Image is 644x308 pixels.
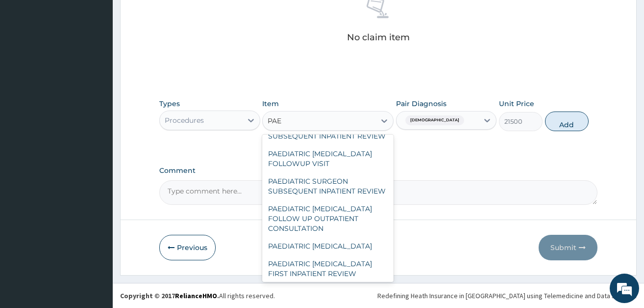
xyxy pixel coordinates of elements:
[262,200,394,237] div: PAEDIATRIC [MEDICAL_DATA] FOLLOW UP OUTPATIENT CONSULTATION
[159,235,216,260] button: Previous
[347,32,410,42] p: No claim item
[396,99,446,109] label: Pair Diagnosis
[113,283,644,308] footer: All rights reserved.
[499,99,534,109] label: Unit Price
[51,55,165,68] div: Chat with us now
[18,49,40,74] img: d_794563401_company_1708531726252_794563401
[120,291,219,300] strong: Copyright © 2017 .
[159,167,597,175] label: Comment
[159,100,180,108] label: Types
[262,145,394,172] div: PAEDIATRIC [MEDICAL_DATA] FOLLOWUP VISIT
[539,235,597,260] button: Submit
[262,172,394,200] div: PAEDIATRIC SURGEON SUBSEQUENT INPATIENT REVIEW
[5,204,187,239] textarea: Type your message and hit 'Enter'
[165,115,204,125] div: Procedures
[262,99,279,109] label: Item
[262,255,394,282] div: PAEDIATRIC [MEDICAL_DATA] FIRST INPATIENT REVIEW
[161,5,184,28] div: Minimize live chat window
[262,237,394,255] div: PAEDIATRIC [MEDICAL_DATA]
[545,112,589,131] button: Add
[405,115,464,125] span: [DEMOGRAPHIC_DATA]
[57,92,135,191] span: We're online!
[377,291,637,301] div: Redefining Heath Insurance in [GEOGRAPHIC_DATA] using Telemedicine and Data Science!
[175,291,217,300] a: RelianceHMO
